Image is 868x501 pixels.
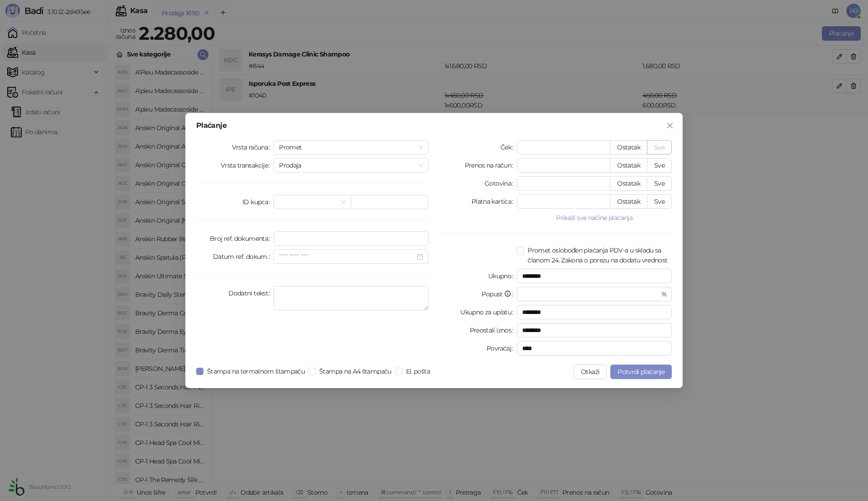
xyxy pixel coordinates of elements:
button: Sve [647,140,672,155]
label: Popust [481,287,517,301]
div: Plaćanje [196,122,672,129]
span: Potvrdi plaćanje [618,368,665,376]
label: Gotovina [485,176,517,191]
button: Sve [647,194,672,209]
input: Popust [522,287,659,301]
input: Broj ref. dokumenta [274,231,429,246]
button: Ostatak [610,158,647,173]
label: Datum ref. dokum. [213,249,274,264]
label: Ček [500,140,517,155]
button: Ostatak [610,140,647,155]
label: Vrsta transakcije [221,158,274,173]
label: Ukupno za uplatu [460,305,517,319]
label: Ukupno [488,269,517,283]
button: Potvrdi plaćanje [610,365,672,379]
span: Promet [279,140,423,154]
span: Promet oslobođen plaćanja PDV-a u skladu sa članom 24. Zakona o porezu na dodatu vrednost [524,245,672,265]
span: close [666,122,674,129]
label: Preostali iznos [470,323,517,337]
button: Ostatak [610,194,647,209]
textarea: Dodatni tekst [274,286,429,310]
label: Dodatni tekst [228,286,274,300]
button: Prikaži sve načine plaćanja [517,212,672,223]
label: Vrsta računa [232,140,274,155]
span: Prodaja [279,159,423,172]
span: Štampa na termalnom štampaču [203,366,308,376]
label: Povraćaj [486,341,517,356]
label: ID kupca [242,195,274,209]
label: Broj ref. dokumenta [210,231,274,246]
button: Close [663,118,677,133]
button: Sve [647,176,672,191]
span: El. pošta [402,366,434,376]
span: Zatvori [663,122,677,129]
button: Sve [647,158,672,173]
span: Štampa na A4 štampaču [316,366,395,376]
label: Prenos na račun [465,158,517,173]
label: Platna kartica [472,194,517,209]
button: Otkaži [574,365,607,379]
input: Datum ref. dokum. [279,252,415,262]
button: Ostatak [610,176,647,191]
